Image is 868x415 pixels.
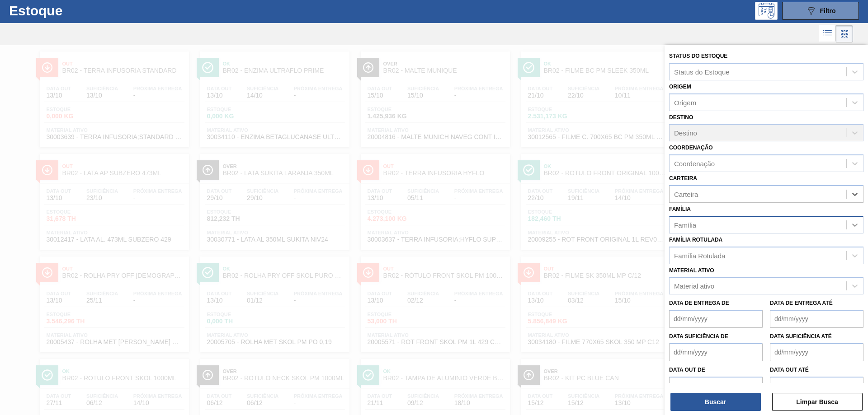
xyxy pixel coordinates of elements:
label: Data out até [770,367,809,373]
input: dd/mm/yyyy [770,377,863,395]
label: Carteira [669,175,697,182]
input: dd/mm/yyyy [770,310,863,328]
div: Visão em Lista [819,25,836,42]
a: ÍconeOutBR02 - TERRA INFUSORIA STANDARDData out13/10Suficiência13/10Próxima Entrega-Estoque0,000 ... [33,45,193,147]
div: Material ativo [674,282,714,290]
label: Status do Estoque [669,53,727,59]
label: Data out de [669,367,705,373]
input: dd/mm/yyyy [669,310,763,328]
input: dd/mm/yyyy [669,343,763,361]
input: dd/mm/yyyy [669,377,763,395]
div: Status do Estoque [674,68,730,75]
label: Data de Entrega até [770,300,833,306]
label: Origem [669,84,691,90]
label: Data de Entrega de [669,300,729,306]
input: dd/mm/yyyy [770,343,863,361]
div: Visão em Cards [836,25,853,42]
a: ÍconeOkBR02 - ENZIMA ULTRAFLO PRIMEData out13/10Suficiência14/10Próxima Entrega-Estoque0,000 KGMa... [193,45,354,147]
label: Destino [669,114,693,121]
label: Coordenação [669,145,713,151]
a: ÍconeOverBR02 - LATA SK 350ML MPData out22/10Suficiência22/10Próxima Entrega23/10Estoque604,506 T... [675,45,835,147]
div: Origem [674,98,696,106]
label: Família [669,206,691,212]
label: Material ativo [669,267,714,274]
button: Filtro [782,2,859,20]
a: ÍconeOkBR02 - FILME BC PM SLEEK 350MLData out21/10Suficiência22/10Próxima Entrega10/11Estoque2.53... [514,45,675,147]
div: Carteira [674,190,698,198]
div: Coordenação [674,160,715,168]
label: Família Rotulada [669,237,722,243]
a: ÍconeOverBR02 - MALTE MUNIQUEData out15/10Suficiência15/10Próxima Entrega-Estoque1.425,936 KGMate... [354,45,514,147]
label: Data suficiência até [770,333,832,340]
div: Família Rotulada [674,252,725,259]
h1: Estoque [9,5,144,16]
div: Família [674,221,696,228]
div: Pogramando: nenhum usuário selecionado [755,2,778,20]
label: Data suficiência de [669,333,728,340]
span: Filtro [820,7,836,14]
